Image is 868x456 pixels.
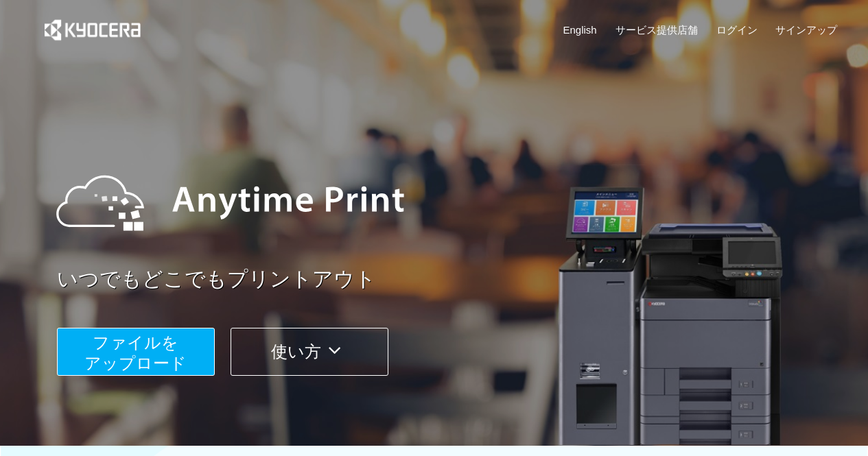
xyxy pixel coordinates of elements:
a: いつでもどこでもプリントアウト [57,265,846,294]
button: ファイルを​​アップロード [57,328,215,376]
a: サインアップ [775,23,837,37]
a: サービス提供店舗 [615,23,698,37]
a: ログイン [716,23,758,37]
a: English [563,23,597,37]
button: 使い方 [231,328,388,376]
span: ファイルを ​​アップロード [84,333,187,372]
